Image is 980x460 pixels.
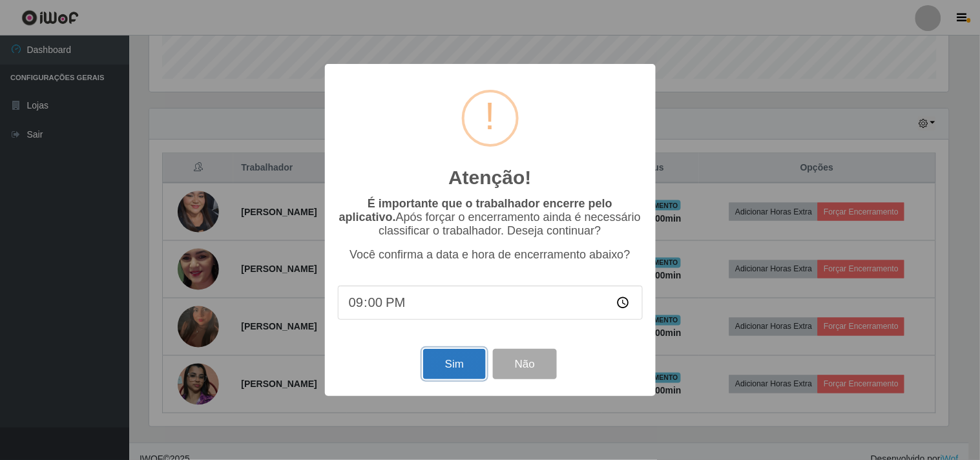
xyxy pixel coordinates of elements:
h2: Atenção! [448,166,531,189]
button: Não [493,349,557,379]
b: É importante que o trabalhador encerre pelo aplicativo. [339,197,612,224]
p: Após forçar o encerramento ainda é necessário classificar o trabalhador. Deseja continuar? [338,197,643,238]
button: Sim [423,349,486,379]
p: Você confirma a data e hora de encerramento abaixo? [338,248,643,262]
